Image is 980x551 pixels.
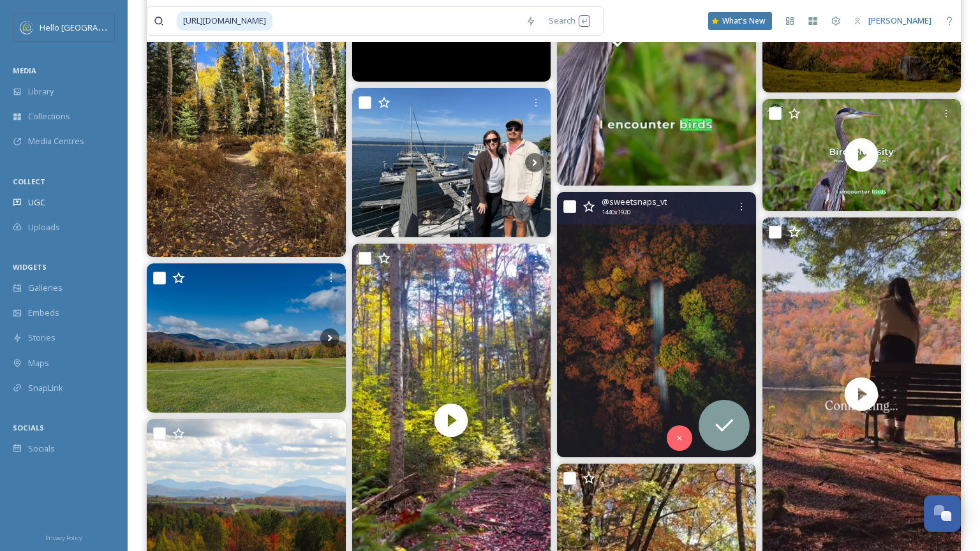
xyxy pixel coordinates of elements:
[13,66,36,75] span: MEDIA
[13,177,45,186] span: COLLECT
[45,529,82,545] a: Privacy Policy
[147,263,346,413] img: Did not plan on another 1000+ elevation gain hike today, but you know,best laid plans…. It was wo...
[28,135,84,147] span: Media Centres
[45,534,82,542] span: Privacy Policy
[28,196,45,209] span: UGC
[177,11,272,30] span: [URL][DOMAIN_NAME]
[708,12,772,30] a: What's New
[868,15,932,26] span: [PERSON_NAME]
[13,262,47,272] span: WIDGETS
[40,21,142,33] span: Hello [GEOGRAPHIC_DATA]
[28,307,59,319] span: Embeds
[28,357,49,369] span: Maps
[28,85,54,98] span: Library
[28,282,63,294] span: Galleries
[762,99,961,211] video: Bird Diversity #vermont #newyork #birds #HelloOctober #FallIsInTheAir #AutumnAesthetic #HappyHall...
[28,443,55,455] span: Socials
[542,8,597,33] div: Search
[352,88,551,237] img: first vaca together #vermont 🍁🍂⛰️
[557,192,756,457] img: 🍁🖤 MooD 🖤🍁 . . . #fall #autumn #fallinvermont #vermontfall #fallinnewengland #fallphotography #dr...
[847,8,938,33] a: [PERSON_NAME]
[20,21,33,34] img: images.png
[602,208,630,217] span: 1440 x 1920
[28,110,70,122] span: Collections
[602,196,667,208] span: @ sweetsnaps_vt
[28,382,63,394] span: SnapLink
[13,423,44,432] span: SOCIALS
[762,99,961,211] img: thumbnail
[28,332,56,344] span: Stories
[924,495,961,532] button: Open Chat
[28,221,60,233] span: Uploads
